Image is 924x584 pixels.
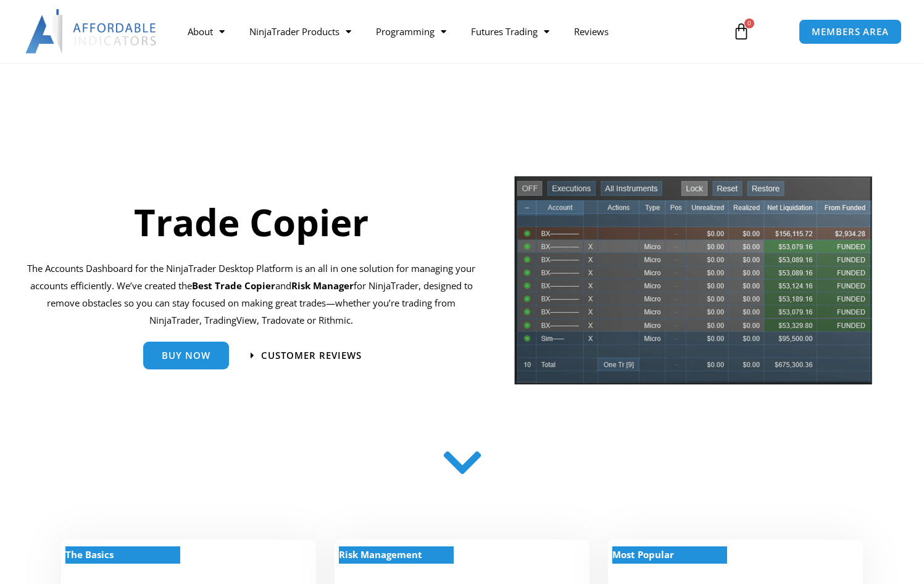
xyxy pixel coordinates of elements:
[513,175,873,395] img: tradecopier | Affordable Indicators – NinjaTrader
[291,279,354,292] strong: Risk Manager
[562,17,621,46] a: Reviews
[27,260,476,329] p: The Accounts Dashboard for the NinjaTrader Desktop Platform is an all in one solution for managin...
[459,17,562,46] a: Futures Trading
[65,548,114,561] strong: The Basics
[192,279,275,292] b: Best Trade Copier
[799,19,902,44] a: MEMBERS AREA
[162,351,210,360] span: Buy Now
[364,17,459,46] a: Programming
[612,548,674,561] strong: Most Popular
[237,17,364,46] a: NinjaTrader Products
[714,14,768,49] a: 0
[175,17,237,46] a: About
[339,548,422,561] strong: Risk Management
[27,196,476,248] h1: Trade Copier
[175,17,720,46] nav: Menu
[25,9,158,54] img: LogoAI | Affordable Indicators – NinjaTrader
[143,342,229,369] a: Buy Now
[812,27,889,36] span: MEMBERS AREA
[251,351,362,360] a: Customer Reviews
[261,351,362,360] span: Customer Reviews
[744,19,754,28] span: 0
